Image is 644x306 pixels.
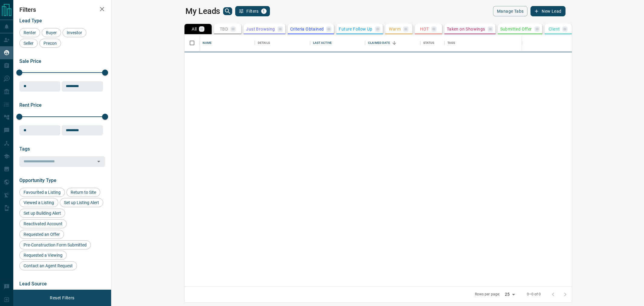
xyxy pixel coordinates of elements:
button: New Lead [530,6,565,16]
div: Set up Building Alert [19,209,65,218]
p: Rows per page: [475,292,500,297]
span: Rent Price [19,102,42,108]
div: Claimed Date [368,34,390,51]
div: Seller [19,39,38,48]
span: Requested an Offer [21,232,62,237]
span: Favourited a Listing [21,190,63,195]
div: Favourited a Listing [19,188,65,197]
h2: Filters [19,6,105,13]
h1: My Leads [185,6,220,16]
span: Sale Price [19,58,41,64]
span: Set up Building Alert [21,211,63,216]
div: Return to Site [66,188,100,197]
button: search button [223,7,232,15]
div: Details [258,34,270,51]
button: Sort [390,39,399,47]
p: Just Browsing [246,27,275,31]
span: Lead Type [19,18,42,24]
span: 1 [262,9,266,13]
span: Return to Site [69,190,98,195]
span: Seller [21,41,36,46]
p: Taken on Showings [447,27,485,31]
p: Client [549,27,560,31]
span: Lead Source [19,281,47,287]
span: Precon [41,41,59,46]
div: Status [420,34,444,51]
span: Requested a Viewing [21,253,65,258]
span: Pre-Construction Form Submitted [21,243,89,247]
div: Details [255,34,310,51]
div: Precon [39,39,61,48]
button: Manage Tabs [493,6,527,16]
span: Set up Listing Alert [62,200,101,205]
button: Filters1 [235,6,270,16]
div: Name [203,34,212,51]
span: Investor [65,30,84,35]
p: Criteria Obtained [290,27,324,31]
div: Reactivated Account [19,219,67,228]
span: Reactivated Account [21,221,65,226]
div: Pre-Construction Form Submitted [19,240,91,249]
p: All [192,27,197,31]
span: Contact an Agent Request [21,263,75,268]
div: Contact an Agent Request [19,261,77,270]
div: Viewed a Listing [19,198,58,207]
div: Last Active [313,34,332,51]
div: Set up Listing Alert [60,198,103,207]
div: Status [423,34,434,51]
div: Claimed Date [365,34,420,51]
div: Buyer [42,28,61,37]
p: HOT [420,27,429,31]
span: Tags [19,146,30,152]
button: Reset Filters [46,293,78,303]
p: Warm [389,27,401,31]
div: Last Active [310,34,365,51]
div: Name [200,34,255,51]
span: Renter [21,30,38,35]
div: Tags [447,34,455,51]
span: Buyer [44,30,59,35]
div: Renter [19,28,40,37]
p: 0–0 of 0 [527,292,541,297]
p: Submitted Offer [500,27,532,31]
div: Investor [62,28,86,37]
div: 25 [502,290,517,299]
span: Viewed a Listing [21,200,56,205]
p: TBD [220,27,228,31]
p: Future Follow Up [339,27,372,31]
span: Opportunity Type [19,177,56,183]
div: Requested an Offer [19,230,64,239]
div: Requested a Viewing [19,251,67,260]
button: Open [95,157,103,166]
